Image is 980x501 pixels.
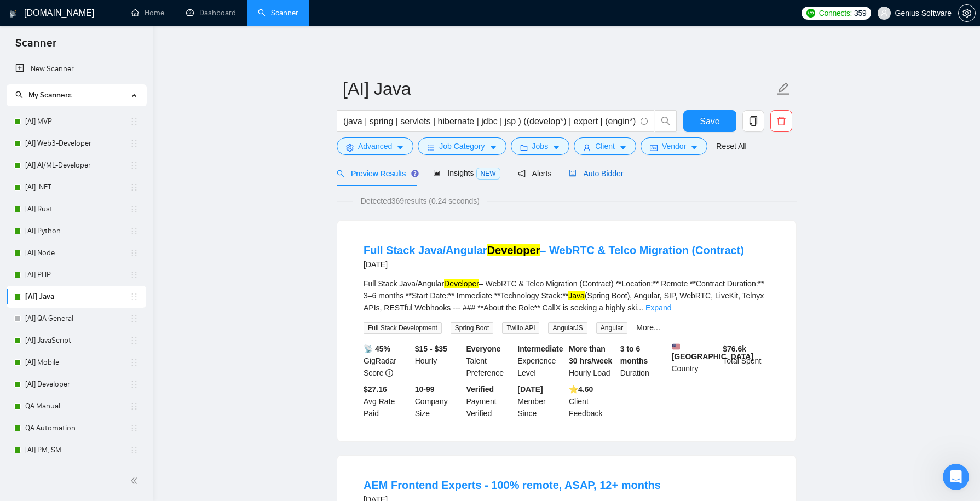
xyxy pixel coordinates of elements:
a: Expand [645,303,671,312]
span: search [337,170,344,177]
a: [AI] JavaScript [25,330,130,352]
img: logo [9,5,17,22]
button: Save [683,110,736,132]
img: Profile image for Dima [13,159,34,181]
a: [AI] Node [25,242,130,264]
span: edit [776,82,791,96]
a: [AI] PHP [25,264,130,286]
div: Member Since [515,383,567,419]
a: [AI] MVP [25,111,130,133]
span: Preview Results [337,169,416,178]
span: Messages [45,369,88,377]
span: caret-down [619,143,627,152]
button: userClientcaret-down [574,137,636,155]
li: [AI] Java [7,286,146,308]
span: caret-down [690,143,698,152]
button: delete [770,110,792,132]
div: Mariia [39,48,62,60]
a: More... [636,323,660,332]
a: QA Automation [25,417,130,439]
div: • [DATE] [65,291,95,303]
b: 3 to 6 months [620,344,648,365]
li: [AI] PHP [7,264,146,286]
mark: Developer [444,279,479,288]
button: setting [958,4,976,22]
span: Vendor [662,140,686,152]
span: Alerts [518,169,552,178]
span: holder [130,227,139,235]
span: Client [595,140,615,152]
span: Jobs [532,140,549,152]
span: notification [518,170,526,177]
span: caret-down [489,143,497,152]
span: area-chart [433,169,441,177]
div: Avg Rate Paid [361,383,413,419]
a: searchScanner [258,8,298,18]
span: user [583,143,591,152]
div: Talent Preference [464,343,516,379]
div: • [DATE] [65,251,95,262]
a: QA Manual [25,395,130,417]
li: [AI] Mobile [7,352,146,373]
span: Full Stack Development [364,322,442,334]
a: Full Stack Java/AngularDeveloper– WebRTC & Telco Migration (Contract) [364,244,744,256]
span: holder [130,270,139,279]
span: caret-down [396,143,404,152]
li: [AI] Web3-Developer [7,133,146,154]
div: Tooltip anchor [410,169,420,178]
li: [AI] PM, SM [7,439,146,461]
a: [AI] AI/ML-Developer [25,154,130,176]
div: • [DATE] [65,89,95,100]
span: setting [959,9,975,18]
button: idcardVendorcaret-down [641,137,707,155]
span: Connects: [819,7,852,19]
div: • 22h ago [65,48,100,60]
span: Scanner [7,35,65,58]
div: Duration [618,343,670,379]
span: holder [130,336,139,345]
span: copy [743,116,764,126]
img: Profile image for Mariia [13,37,34,59]
b: 📡 45% [364,344,390,353]
div: Mariia [39,251,62,262]
span: Help [145,369,162,377]
span: NEW [476,168,500,180]
span: holder [130,117,139,126]
div: Experience Level [515,343,567,379]
button: copy [742,110,764,132]
a: setting [958,9,976,18]
div: • [DATE] [61,170,92,181]
span: info-circle [641,118,648,125]
li: QA Manual [7,395,146,417]
img: 🇺🇸 [672,343,680,350]
b: $15 - $35 [415,344,447,353]
span: double-left [130,475,141,486]
span: Insights [433,169,500,177]
span: holder [130,205,139,214]
span: holder [130,292,139,301]
a: [AI] Python [25,220,130,242]
div: • [DATE] [65,210,95,222]
span: Auto Bidder [569,169,623,178]
li: [AI] Node [7,242,146,264]
span: Advanced [358,140,392,152]
a: [AI] Java [25,286,130,308]
a: [AI] .NET [25,176,130,198]
b: 10-99 [415,385,435,394]
input: Search Freelance Jobs... [343,114,636,128]
mark: Java [568,291,585,300]
img: Profile image for Mariia [13,280,34,302]
span: Save [700,114,719,128]
span: delete [771,116,792,126]
span: robot [569,170,577,177]
a: [AI] Developer [25,373,130,395]
span: Spring Boot [451,322,494,334]
div: Country [670,343,721,379]
span: My Scanners [28,90,72,100]
a: homeHome [131,8,164,18]
h1: Messages [81,4,140,23]
button: barsJob Categorycaret-down [418,137,506,155]
button: Tasks [175,342,219,385]
span: AngularJS [548,322,587,334]
span: holder [130,402,139,411]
